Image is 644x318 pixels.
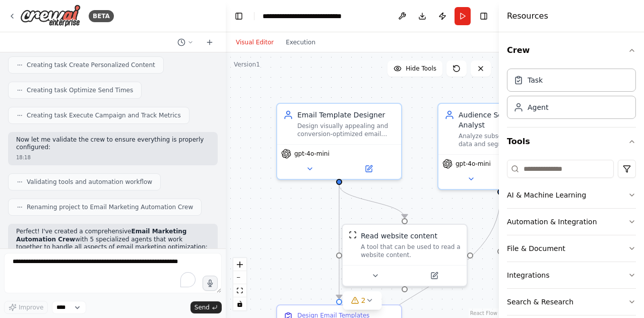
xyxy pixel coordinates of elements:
[203,276,218,291] button: Click to speak your automation idea
[343,291,382,310] button: 2
[361,243,461,259] div: A tool that can be used to read a website content.
[89,10,114,22] div: BETA
[19,303,43,311] span: Improve
[202,36,218,48] button: Start a new chat
[20,5,81,27] img: Logo
[361,231,437,241] div: Read website content
[456,160,491,168] span: gpt-4o-mini
[507,65,636,127] div: Crew
[406,65,436,73] span: Hide Tools
[528,102,548,112] div: Agent
[280,36,321,48] button: Execution
[507,36,636,65] button: Crew
[4,253,222,293] textarea: To enrich screen reader interactions, please activate Accessibility in Grammarly extension settings
[528,75,543,85] div: Task
[27,61,155,69] span: Creating task Create Personalized Content
[470,310,497,316] a: React Flow attribution
[234,60,260,69] div: Version 1
[507,289,636,315] button: Search & Research
[361,295,366,305] span: 2
[406,270,463,282] button: Open in side panel
[342,224,468,287] div: ScrapeWebsiteToolRead website contentA tool that can be used to read a website content.
[16,154,210,161] div: 18:18
[507,209,636,235] button: Automation & Integration
[230,36,280,48] button: Visual Editor
[340,163,397,175] button: Open in side panel
[16,228,186,243] strong: Email Marketing Automation Crew
[263,11,376,21] nav: breadcrumb
[233,258,246,310] div: React Flow controls
[276,103,402,180] div: Email Template DesignerDesign visually appealing and conversion-optimized email templates for {ca...
[195,303,210,311] span: Send
[507,262,636,288] button: Integrations
[388,60,442,77] button: Hide Tools
[233,297,246,310] button: toggle interactivity
[4,301,48,314] button: Improve
[173,36,198,48] button: Switch to previous chat
[477,9,491,23] button: Hide right sidebar
[190,301,222,313] button: Send
[27,203,193,211] span: Renaming project to Email Marketing Automation Crew
[27,178,152,186] span: Validating tools and automation workflow
[233,271,246,284] button: zoom out
[294,150,330,158] span: gpt-4o-mini
[507,128,636,156] button: Tools
[297,122,395,138] div: Design visually appealing and conversion-optimized email templates for {campaign_type} targeting ...
[16,136,210,152] p: Now let me validate the crew to ensure everything is properly configured:
[507,235,636,262] button: File & Document
[232,9,246,23] button: Hide left sidebar
[437,103,563,190] div: Audience Segmentation AnalystAnalyze subscriber behavior data and segment the {subscriber_base} a...
[16,228,210,251] p: Perfect! I've created a comprehensive with 5 specialized agents that work together to handle all ...
[334,185,410,218] g: Edge from d36bf34d-2761-4230-80f8-668ca3943f08 to 3c4f1981-c7a6-417f-89b8-5da3f801ec70
[459,132,556,148] div: Analyze subscriber behavior data and segment the {subscriber_base} audience into targeted groups ...
[507,182,636,208] button: AI & Machine Learning
[349,231,357,239] img: ScrapeWebsiteTool
[27,86,133,94] span: Creating task Optimize Send Times
[233,258,246,271] button: zoom in
[297,110,395,120] div: Email Template Designer
[233,284,246,297] button: fit view
[334,185,344,299] g: Edge from d36bf34d-2761-4230-80f8-668ca3943f08 to 87c9a926-3a7f-4a15-86f8-7b7575df207d
[459,110,556,130] div: Audience Segmentation Analyst
[27,111,181,119] span: Creating task Execute Campaign and Track Metrics
[507,10,548,22] h4: Resources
